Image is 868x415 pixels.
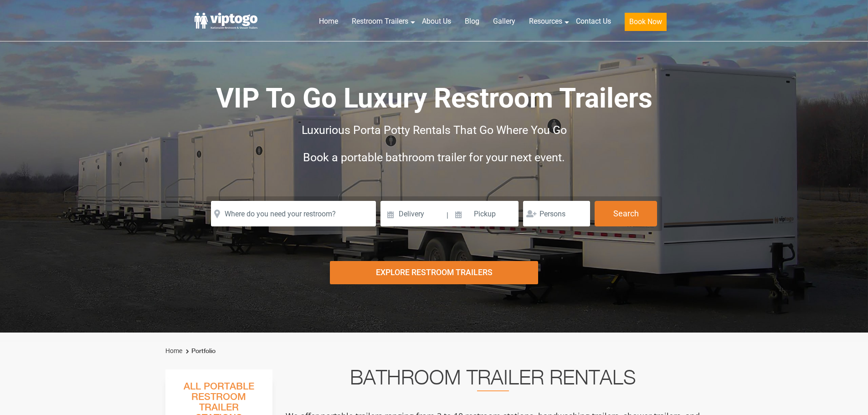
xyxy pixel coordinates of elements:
a: Home [165,347,182,354]
span: Luxurious Porta Potty Rentals That Go Where You Go [302,123,567,137]
h2: Bathroom Trailer Rentals [285,369,701,391]
input: Delivery [380,201,446,226]
a: Resources [522,11,569,31]
input: Persons [523,201,590,226]
li: Portfolio [184,346,216,357]
a: Contact Us [569,11,618,31]
a: Blog [458,11,486,31]
a: Gallery [486,11,522,31]
input: Where do you need your restroom? [211,201,376,226]
a: Restroom Trailers [345,11,415,31]
input: Pickup [450,201,519,226]
div: Explore Restroom Trailers [330,261,538,284]
a: Home [312,11,345,31]
span: VIP To Go Luxury Restroom Trailers [216,82,652,114]
button: Search [595,201,657,226]
span: | [447,201,448,230]
a: About Us [415,11,458,31]
span: Book a portable bathroom trailer for your next event. [303,151,565,164]
button: Book Now [625,13,667,31]
a: Book Now [618,11,673,36]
